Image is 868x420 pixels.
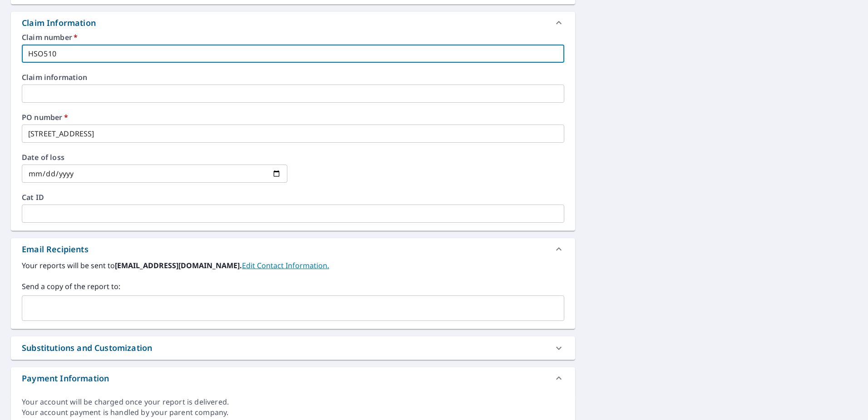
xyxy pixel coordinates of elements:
label: Claim number [22,34,564,41]
div: Claim Information [22,17,96,29]
div: Payment Information [22,372,109,385]
label: Date of loss [22,154,287,161]
div: Payment Information [11,367,575,389]
a: EditContactInfo [242,260,329,270]
div: Email Recipients [11,238,575,260]
div: Your account will be charged once your report is delivered. [22,397,564,407]
div: Email Recipients [22,243,89,255]
div: Claim Information [11,12,575,34]
div: Substitutions and Customization [22,342,152,354]
b: [EMAIL_ADDRESS][DOMAIN_NAME]. [115,260,242,270]
div: Substitutions and Customization [11,336,575,360]
label: Claim information [22,74,564,81]
label: Cat ID [22,194,564,201]
label: PO number [22,114,564,121]
label: Send a copy of the report to: [22,281,564,292]
label: Your reports will be sent to [22,260,564,271]
div: Your account payment is handled by your parent company. [22,407,564,418]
